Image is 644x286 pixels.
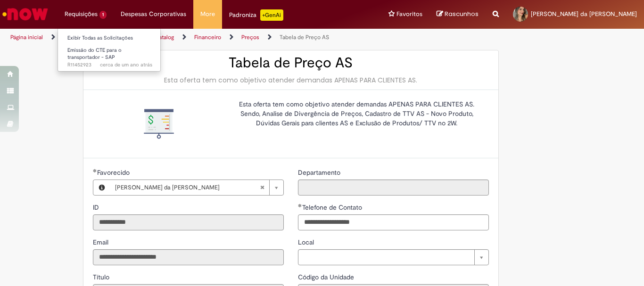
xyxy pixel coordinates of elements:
[260,9,283,21] p: +GenAi
[93,238,110,246] span: Somente leitura - Email
[93,273,111,281] span: Somente leitura - Título
[445,9,479,18] span: Rascunhos
[93,203,101,212] span: Somente leitura - ID
[93,169,97,172] span: Obrigatório Preenchido
[200,9,215,19] span: More
[93,75,489,85] div: Esta oferta tem como objetivo atender demandas APENAS PARA CLIENTES AS.
[93,55,489,71] h2: Tabela de Preço AS
[58,45,162,65] a: Aberto R11452923 : Emissão do CTE para o transportador - SAP
[93,237,110,247] label: Somente leitura - Email
[67,47,122,61] span: Emissão do CTE para o transportador - SAP
[396,9,422,19] span: Favoritos
[298,249,489,265] a: Limpar campo Local
[65,9,98,19] span: Requisições
[10,33,43,41] a: Página inicial
[97,168,132,177] span: Necessários - Favorecido
[531,10,637,18] span: [PERSON_NAME] da [PERSON_NAME]
[67,61,152,69] span: R11452923
[194,33,221,41] a: Financeiro
[298,214,489,230] input: Telefone de Contato
[1,5,50,24] img: ServiceNow
[58,33,162,43] a: Exibir Todas as Solicitações
[93,272,111,282] label: Somente leitura - Título
[93,203,101,212] label: Somente leitura - ID
[93,180,110,195] button: Favorecido, Visualizar este registro Ana Diniz da Silva Santiago
[280,33,329,41] a: Tabela de Preço AS
[298,238,316,246] span: Local
[100,61,152,68] span: cerca de um ano atrás
[93,214,284,230] input: ID
[58,28,161,72] ul: Requisições
[241,33,259,41] a: Preços
[7,29,422,46] ul: Trilhas de página
[229,9,283,21] div: Padroniza
[302,203,364,212] span: Telefone de Contato
[115,180,260,195] span: [PERSON_NAME] da [PERSON_NAME]
[298,273,356,281] span: Somente leitura - Código da Unidade
[298,168,342,177] label: Somente leitura - Departamento
[110,180,283,195] a: [PERSON_NAME] da [PERSON_NAME]Limpar campo Favorecido
[437,10,479,19] a: Rascunhos
[93,249,284,265] input: Email
[298,168,342,177] span: Somente leitura - Departamento
[298,180,489,196] input: Departamento
[99,11,107,19] span: 1
[232,99,482,128] p: Esta oferta tem como objetivo atender demandas APENAS PARA CLIENTES AS. Sendo, Analise de Divergê...
[100,61,152,68] time: 04/05/2024 13:07:48
[298,272,356,282] label: Somente leitura - Código da Unidade
[255,180,269,195] abbr: Limpar campo Favorecido
[144,109,174,139] img: Tabela de Preço AS
[298,204,302,207] span: Obrigatório Preenchido
[121,9,186,19] span: Despesas Corporativas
